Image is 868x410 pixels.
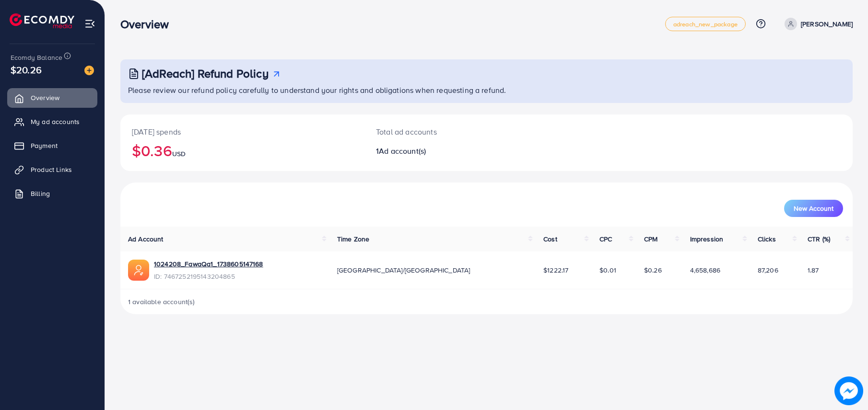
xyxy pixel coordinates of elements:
[337,265,470,275] span: [GEOGRAPHIC_DATA]/[GEOGRAPHIC_DATA]
[172,149,186,159] span: USD
[665,17,746,31] a: adreach_new_package
[794,205,833,212] span: New Account
[31,141,58,150] span: Payment
[31,189,50,198] span: Billing
[835,377,863,405] img: image
[376,126,536,137] p: Total ad accounts
[758,265,778,275] span: 87,206
[376,147,536,156] h2: 1
[7,184,97,203] a: Billing
[84,18,95,29] img: menu
[31,165,72,174] span: Product Links
[690,265,720,275] span: 4,658,686
[132,126,353,137] p: [DATE] spends
[7,112,97,131] a: My ad accounts
[128,84,847,96] p: Please review our refund policy carefully to understand your rights and obligations when requesti...
[599,234,612,244] span: CPC
[644,265,662,275] span: $0.26
[808,265,819,275] span: 1.87
[11,63,42,77] span: $20.26
[784,200,843,217] button: New Account
[154,272,263,281] span: ID: 7467252195143204865
[808,234,830,244] span: CTR (%)
[599,265,616,275] span: $0.01
[120,17,176,31] h3: Overview
[132,141,353,159] h2: $0.36
[128,234,164,244] span: Ad Account
[337,234,369,244] span: Time Zone
[644,234,657,244] span: CPM
[142,67,269,80] h3: [AdReach] Refund Policy
[84,66,94,75] img: image
[31,93,59,102] span: Overview
[11,53,62,62] span: Ecomdy Balance
[128,260,149,281] img: ic-ads-acc.e4c84228.svg
[801,18,853,30] p: [PERSON_NAME]
[379,146,426,156] span: Ad account(s)
[690,234,724,244] span: Impression
[31,117,80,126] span: My ad accounts
[7,88,97,107] a: Overview
[673,21,738,27] span: adreach_new_package
[128,297,195,307] span: 1 available account(s)
[7,160,97,179] a: Product Links
[154,259,263,269] a: 1024208_FawaQa1_1738605147168
[7,136,97,155] a: Payment
[10,13,74,28] img: logo
[758,234,776,244] span: Clicks
[543,265,568,275] span: $1222.17
[781,18,853,30] a: [PERSON_NAME]
[543,234,557,244] span: Cost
